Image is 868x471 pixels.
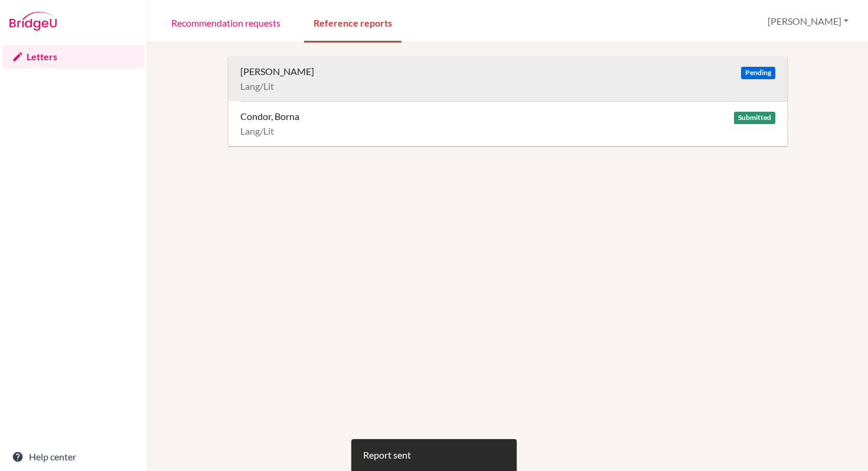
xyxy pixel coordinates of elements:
div: Lang/Lit [240,80,776,92]
button: [PERSON_NAME] [762,10,854,33]
span: Submitted [734,112,775,124]
a: Letters [2,45,145,69]
a: Recommendation requests [162,2,290,43]
a: Reference reports [304,2,402,43]
a: Condor, Borna Submitted Lang/Lit [240,101,788,146]
div: Lang/Lit [240,125,776,137]
span: Pending [741,67,775,79]
a: [PERSON_NAME] Pending Lang/Lit [240,57,788,101]
div: [PERSON_NAME] [240,66,314,77]
img: Bridge-U [9,12,57,31]
div: Report sent [363,448,411,462]
div: Condor, Borna [240,111,299,122]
